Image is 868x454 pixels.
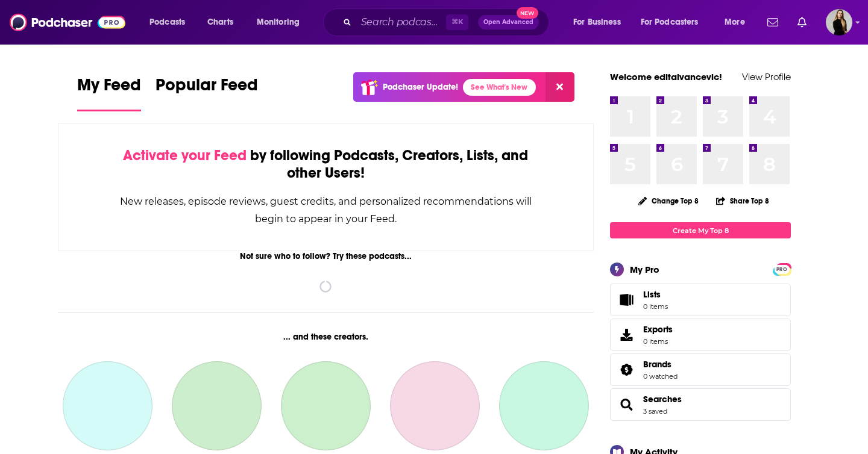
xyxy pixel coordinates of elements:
span: Exports [643,324,673,335]
button: Open AdvancedNew [478,15,539,30]
div: My Pro [630,264,659,275]
button: Show profile menu [826,9,852,36]
a: Femi Abebefe [499,361,588,450]
a: Wes Reynolds [281,361,370,450]
button: open menu [565,13,636,32]
span: Brands [610,353,791,386]
a: 3 saved [643,407,667,415]
a: John Calvin Batchelor [63,361,152,450]
a: Sam Vecenie [172,361,261,450]
span: Charts [207,14,233,31]
a: Show notifications dropdown [763,12,783,33]
span: Lists [643,289,661,300]
a: My Feed [77,75,141,111]
div: Not sure who to follow? Try these podcasts... [58,251,594,261]
span: My Feed [77,75,141,102]
span: Lists [643,289,668,300]
div: Search podcasts, credits, & more... [335,8,561,36]
a: View Profile [742,71,791,82]
a: Brands [614,361,638,378]
a: Lists [610,284,791,316]
div: ... and these creators. [58,332,594,342]
a: See What's New [463,79,536,96]
span: Open Advanced [483,19,533,25]
a: Welcome editaivancevic! [610,71,722,82]
span: For Podcasters [641,14,699,31]
span: PRO [775,265,789,274]
a: Create My Top 8 [610,222,791,238]
div: by following Podcasts, Creators, Lists, and other Users! [119,147,533,182]
span: Brands [643,359,671,370]
button: open menu [248,13,315,32]
span: Exports [614,326,638,343]
span: Logged in as editaivancevic [826,9,852,36]
span: Searches [610,388,791,421]
span: Popular Feed [156,75,258,102]
div: New releases, episode reviews, guest credits, and personalized recommendations will begin to appe... [119,193,533,228]
span: More [725,14,745,31]
span: Lists [614,291,638,308]
span: 0 items [643,302,668,311]
button: open menu [141,13,201,32]
a: Dave Ross [390,361,479,450]
span: Podcasts [149,14,185,31]
span: Monitoring [257,14,300,31]
button: Share Top 8 [715,189,770,213]
a: Searches [614,396,638,413]
span: For Business [573,14,621,31]
a: Popular Feed [156,75,258,111]
span: 0 items [643,337,673,346]
a: Brands [643,359,678,370]
span: Activate your Feed [123,146,247,164]
img: User Profile [826,9,852,36]
a: Searches [643,394,682,405]
a: Show notifications dropdown [793,12,811,33]
button: Change Top 8 [631,193,706,208]
img: Podchaser - Follow, Share and Rate Podcasts [10,11,125,34]
a: Exports [610,319,791,351]
span: ⌘ K [446,14,468,30]
p: Podchaser Update! [383,82,458,92]
button: open menu [716,13,760,32]
input: Search podcasts, credits, & more... [356,13,446,32]
a: Charts [200,13,241,32]
span: New [517,7,538,19]
button: open menu [633,13,716,32]
a: PRO [775,264,789,273]
a: 0 watched [643,372,678,381]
